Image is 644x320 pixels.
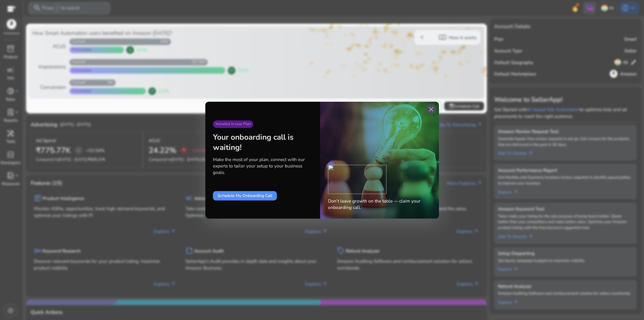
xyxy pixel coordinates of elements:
span: Included in your Plan [216,122,251,127]
span: Don’t leave growth on the table — claim your onboarding call. [328,198,431,211]
span: close [427,105,435,113]
span: Make the most of your plan, connect with our experts to tailor your setup to your business goals. [213,156,313,176]
span: Schedule My Onboarding Call [218,193,272,199]
button: Schedule My Onboarding Call [213,191,277,200]
div: Your onboarding call is waiting! [213,132,313,153]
